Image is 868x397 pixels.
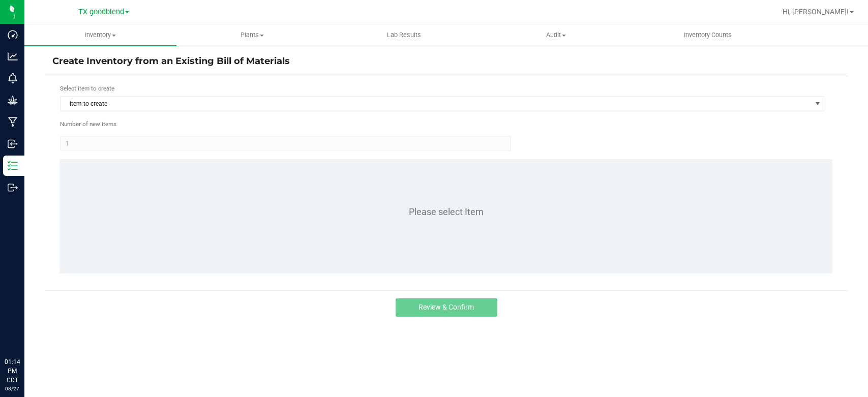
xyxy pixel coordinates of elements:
a: Lab Results [328,24,480,46]
inline-svg: Monitoring [8,73,18,83]
span: Please select Item [409,206,484,217]
inline-svg: Grow [8,95,18,105]
inline-svg: Inventory [8,161,18,171]
a: Inventory [24,24,176,46]
span: Plants [177,30,328,40]
span: Item to create [61,97,811,111]
a: Inventory Counts [632,24,784,46]
inline-svg: Inbound [8,139,18,149]
inline-svg: Manufacturing [8,117,18,127]
inline-svg: Dashboard [8,29,18,40]
span: Lab Results [373,30,435,40]
span: Inventory Counts [670,30,745,40]
span: Hi, [PERSON_NAME]! [783,8,849,16]
a: Audit [480,24,632,46]
button: Review & Confirm [396,298,497,317]
p: 08/27 [5,385,20,392]
h4: Create Inventory from an Existing Bill of Materials [52,55,840,68]
iframe: Resource center [10,316,41,346]
span: Review & Confirm [418,303,474,311]
span: Number of new packages to create [60,120,116,129]
span: Select item to create [60,85,114,92]
span: TX goodblend [78,8,124,16]
a: Plants [176,24,328,46]
span: Inventory [24,30,176,40]
inline-svg: Analytics [8,51,18,62]
p: 01:14 PM CDT [5,357,20,385]
inline-svg: Outbound [8,182,18,193]
span: Audit [481,30,632,40]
